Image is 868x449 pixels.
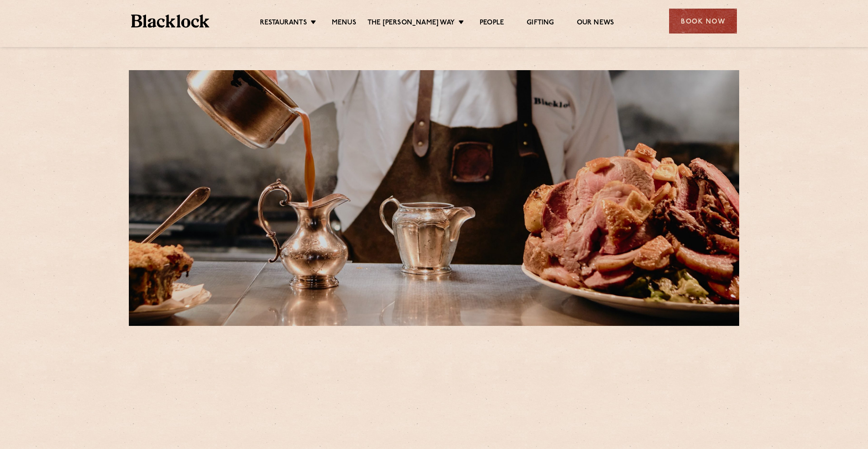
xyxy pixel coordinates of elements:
a: Gifting [527,19,554,29]
div: Book Now [669,9,737,33]
img: BL_Textured_Logo-footer-cropped.svg [131,14,209,28]
a: The [PERSON_NAME] Way [368,19,455,29]
a: People [480,19,504,29]
a: Menus [332,19,356,29]
a: Our News [577,19,614,29]
a: Restaurants [260,19,307,29]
